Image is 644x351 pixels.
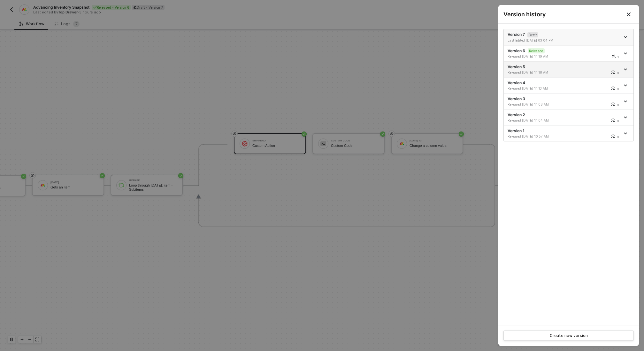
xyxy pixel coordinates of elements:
[611,134,616,138] span: icon-users
[508,32,620,43] div: Version 7
[503,331,634,341] button: Create new version
[611,118,616,122] span: icon-users
[508,134,565,139] div: Released [DATE] 10:57 AM
[508,86,565,91] div: Released [DATE] 11:13 AM
[508,102,565,107] div: Released [DATE] 11:08 AM
[617,134,619,140] div: 0
[508,48,620,59] div: Version 6
[617,86,619,92] div: 0
[528,48,545,53] sup: Released
[508,118,565,123] div: Released [DATE] 11:04 AM
[617,70,619,76] div: 0
[618,5,639,23] button: Close
[508,70,565,75] div: Released [DATE] 11:18 AM
[612,54,616,58] span: icon-users
[611,86,616,90] span: icon-users
[527,32,538,37] sup: Draft
[617,118,619,124] div: 0
[624,68,628,71] span: icon-arrow-down
[624,100,628,103] span: icon-arrow-down
[508,128,620,139] div: Version 1
[503,10,634,18] div: Version history
[624,36,628,39] span: icon-arrow-down
[617,102,619,108] div: 0
[624,116,628,119] span: icon-arrow-down
[508,112,620,123] div: Version 2
[611,70,616,74] span: icon-users
[624,84,628,87] span: icon-arrow-down
[617,54,619,60] div: 1
[508,80,620,91] div: Version 4
[624,52,628,55] span: icon-arrow-down
[550,333,588,338] div: Create new version
[508,54,565,59] div: Released [DATE] 11:19 AM
[508,64,620,75] div: Version 5
[624,132,628,135] span: icon-arrow-down
[508,96,620,107] div: Version 3
[611,102,616,106] span: icon-users
[508,38,565,43] div: Last Edited [DATE] 03:04 PM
